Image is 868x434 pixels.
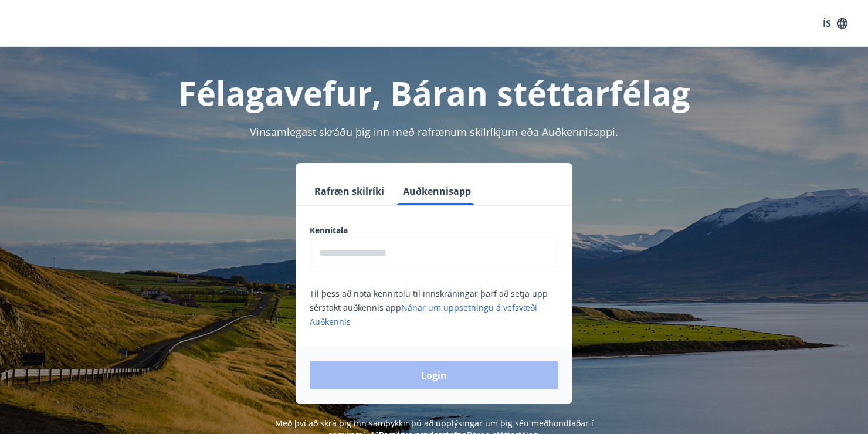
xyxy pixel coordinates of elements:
span: Vinsamlegast skráðu þig inn með rafrænum skilríkjum eða Auðkennisappi. [250,125,618,139]
span: Til þess að nota kennitölu til innskráningar þarf að setja upp sérstakt auðkennis app [310,288,548,327]
label: Kennitala [310,225,558,236]
button: Rafræn skilríki [310,177,389,205]
button: ÍS [816,13,854,34]
a: Nánar um uppsetningu á vefsvæði Auðkennis [310,302,537,327]
h1: Félagavefur, Báran stéttarfélag [26,70,842,115]
button: Auðkennisapp [398,177,476,205]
